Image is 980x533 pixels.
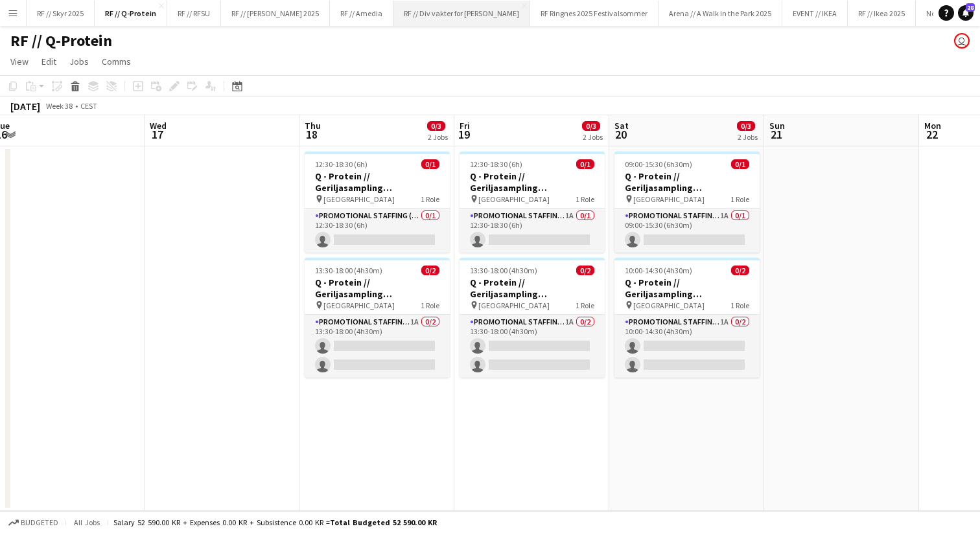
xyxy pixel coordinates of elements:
span: 20 [612,127,629,142]
button: EVENT // IKEA [782,1,848,26]
span: Mon [924,120,941,131]
app-card-role: Promotional Staffing (Brand Ambassadors)0/112:30-18:30 (6h) [305,209,450,253]
a: View [5,53,34,70]
h3: Q - Protein // Geriljasampling [GEOGRAPHIC_DATA] [305,170,450,194]
button: RF // Amedia [330,1,393,26]
span: 12:30-18:30 (6h) [470,159,522,169]
app-card-role: Promotional Staffing (Brand Ambassadors)1A0/210:00-14:30 (4h30m) [614,315,760,378]
span: 19 [458,127,470,142]
h3: Q - Protein // Geriljasampling [GEOGRAPHIC_DATA] [305,277,450,300]
app-job-card: 12:30-18:30 (6h)0/1Q - Protein // Geriljasampling [GEOGRAPHIC_DATA] [GEOGRAPHIC_DATA]1 RolePromot... [460,152,605,253]
span: Comms [102,56,131,67]
button: RF // [PERSON_NAME] 2025 [221,1,330,26]
h1: RF // Q-Protein [10,31,112,51]
span: 12:30-18:30 (6h) [315,159,367,169]
span: Thu [305,120,321,131]
h3: Q - Protein // Geriljasampling [GEOGRAPHIC_DATA] [614,170,760,194]
h3: Q - Protein // Geriljasampling [GEOGRAPHIC_DATA] [614,277,760,300]
button: RF // Skyr 2025 [27,1,95,26]
span: 0/2 [576,266,594,275]
span: All jobs [71,517,102,527]
span: 1 Role [421,301,439,310]
span: 0/3 [737,121,755,131]
span: Jobs [69,56,89,67]
span: Total Budgeted 52 590.00 KR [330,517,437,527]
span: Sat [614,120,629,131]
span: 0/3 [582,121,600,131]
div: Salary 52 590.00 KR + Expenses 0.00 KR + Subsistence 0.00 KR = [113,517,437,527]
span: 1 Role [421,194,439,204]
app-card-role: Promotional Staffing (Brand Ambassadors)1A0/213:30-18:00 (4h30m) [305,315,450,378]
span: 09:00-15:30 (6h30m) [625,159,692,169]
span: Sun [769,120,785,131]
span: 28 [966,3,975,12]
span: [GEOGRAPHIC_DATA] [633,301,705,310]
div: CEST [80,101,97,111]
span: Edit [41,56,56,67]
span: Fri [460,120,470,131]
span: 1 Role [730,301,749,310]
span: Wed [150,120,167,131]
app-card-role: Promotional Staffing (Brand Ambassadors)1A0/109:00-15:30 (6h30m) [614,209,760,253]
span: [GEOGRAPHIC_DATA] [478,301,550,310]
span: 1 Role [576,301,594,310]
span: 13:30-18:00 (4h30m) [315,266,382,275]
span: 0/2 [421,266,439,275]
a: 28 [958,5,974,21]
a: Comms [97,53,136,70]
a: Edit [36,53,62,70]
span: 18 [303,127,321,142]
button: Arena // A Walk in the Park 2025 [659,1,782,26]
span: 13:30-18:00 (4h30m) [470,266,537,275]
span: Budgeted [21,518,58,527]
span: 1 Role [730,194,749,204]
span: 0/1 [576,159,594,169]
a: Jobs [64,53,94,70]
button: RF // Q-Protein [95,1,167,26]
span: [GEOGRAPHIC_DATA] [478,194,550,204]
span: 17 [148,127,167,142]
button: RF Ringnes 2025 Festivalsommer [530,1,659,26]
app-job-card: 13:30-18:00 (4h30m)0/2Q - Protein // Geriljasampling [GEOGRAPHIC_DATA] [GEOGRAPHIC_DATA]1 RolePro... [460,258,605,378]
button: RF // Div vakter for [PERSON_NAME] [393,1,530,26]
app-card-role: Promotional Staffing (Brand Ambassadors)1A0/112:30-18:30 (6h) [460,209,605,253]
span: [GEOGRAPHIC_DATA] [633,194,705,204]
span: 22 [922,127,941,142]
app-job-card: 09:00-15:30 (6h30m)0/1Q - Protein // Geriljasampling [GEOGRAPHIC_DATA] [GEOGRAPHIC_DATA]1 RolePro... [614,152,760,253]
span: 21 [767,127,785,142]
span: 1 Role [576,194,594,204]
button: RF // RFSU [167,1,221,26]
span: 0/1 [421,159,439,169]
h3: Q - Protein // Geriljasampling [GEOGRAPHIC_DATA] [460,170,605,194]
span: 0/1 [731,159,749,169]
span: 10:00-14:30 (4h30m) [625,266,692,275]
div: 2 Jobs [738,132,758,142]
span: Week 38 [43,101,75,111]
span: 0/2 [731,266,749,275]
div: [DATE] [10,100,40,113]
div: 2 Jobs [428,132,448,142]
app-card-role: Promotional Staffing (Brand Ambassadors)1A0/213:30-18:00 (4h30m) [460,315,605,378]
span: [GEOGRAPHIC_DATA] [323,194,395,204]
app-job-card: 13:30-18:00 (4h30m)0/2Q - Protein // Geriljasampling [GEOGRAPHIC_DATA] [GEOGRAPHIC_DATA]1 RolePro... [305,258,450,378]
app-user-avatar: Fredrikke Moland Flesner [954,33,970,49]
button: Budgeted [6,516,60,530]
span: View [10,56,29,67]
span: [GEOGRAPHIC_DATA] [323,301,395,310]
app-job-card: 12:30-18:30 (6h)0/1Q - Protein // Geriljasampling [GEOGRAPHIC_DATA] [GEOGRAPHIC_DATA]1 RolePromot... [305,152,450,253]
app-job-card: 10:00-14:30 (4h30m)0/2Q - Protein // Geriljasampling [GEOGRAPHIC_DATA] [GEOGRAPHIC_DATA]1 RolePro... [614,258,760,378]
span: 0/3 [427,121,445,131]
button: RF // Ikea 2025 [848,1,916,26]
h3: Q - Protein // Geriljasampling [GEOGRAPHIC_DATA] [460,277,605,300]
div: 2 Jobs [583,132,603,142]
